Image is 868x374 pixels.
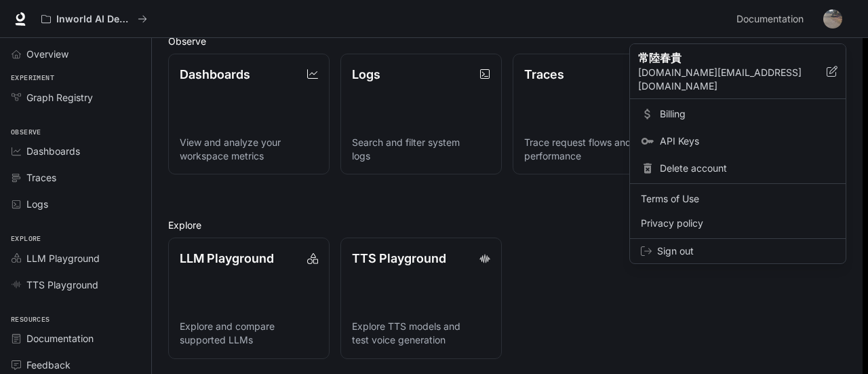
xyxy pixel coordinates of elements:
p: [DOMAIN_NAME][EMAIL_ADDRESS][DOMAIN_NAME] [638,66,827,93]
div: 常陸春貴[DOMAIN_NAME][EMAIL_ADDRESS][DOMAIN_NAME] [630,44,846,99]
a: Billing [633,102,843,126]
a: Privacy policy [633,211,843,236]
span: Billing [660,107,835,121]
div: Sign out [630,239,846,263]
a: Terms of Use [633,187,843,211]
p: 常陸春貴 [638,50,805,66]
a: API Keys [633,129,843,153]
div: Delete account [633,156,843,181]
span: Sign out [657,244,835,258]
span: Delete account [660,162,835,175]
span: Privacy policy [641,217,835,230]
span: API Keys [660,134,835,148]
span: Terms of Use [641,192,835,206]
